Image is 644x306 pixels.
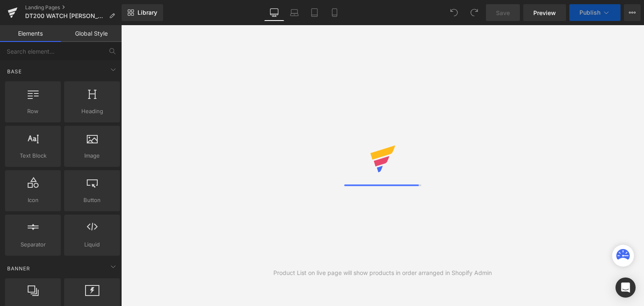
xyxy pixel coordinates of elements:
span: Heading [67,107,117,116]
button: Publish [569,4,621,21]
span: DT200 WATCH [PERSON_NAME] [25,13,106,19]
a: Landing Pages [25,4,122,11]
span: Liquid [67,240,117,249]
span: Library [138,9,157,16]
span: Publish [579,9,600,16]
span: Row [8,107,58,116]
div: Open Intercom Messenger [615,277,636,298]
a: Desktop [264,4,284,21]
span: Text Block [8,151,58,160]
span: Icon [8,196,58,205]
button: Undo [446,4,462,21]
span: Banner [6,265,31,272]
span: Separator [8,240,58,249]
span: Image [67,151,117,160]
button: More [624,4,641,21]
a: Global Style [61,25,122,42]
div: Product List on live page will show products in order arranged in Shopify Admin [273,268,492,277]
button: Redo [466,4,483,21]
span: Button [67,196,117,205]
span: Preview [533,8,556,17]
a: Preview [523,4,566,21]
span: Base [6,67,23,75]
a: Mobile [325,4,345,21]
span: Save [496,8,510,17]
a: New Library [122,4,163,21]
a: Tablet [304,4,325,21]
a: Laptop [284,4,304,21]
